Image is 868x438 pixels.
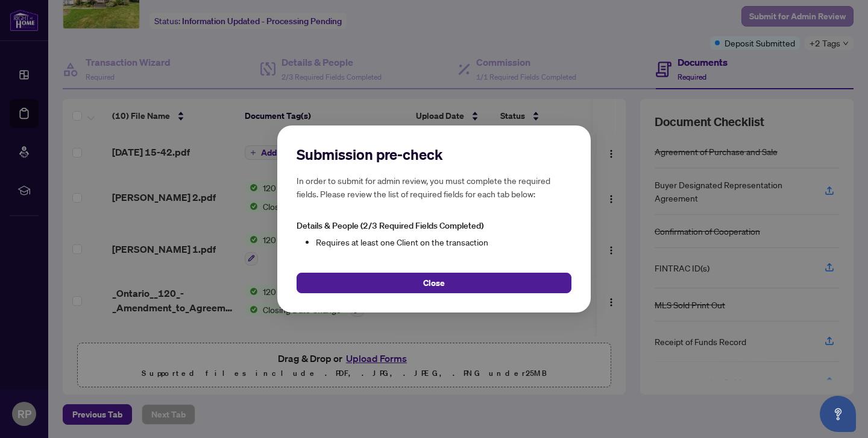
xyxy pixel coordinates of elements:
li: Requires at least one Client on the transaction [316,235,571,249]
button: Close [297,273,571,293]
h2: Submission pre-check [297,145,571,164]
span: Close [423,273,445,293]
button: Open asap [820,396,856,432]
span: Details & People (2/3 Required Fields Completed) [297,220,483,231]
h5: In order to submit for admin review, you must complete the required fields. Please review the lis... [297,174,571,200]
